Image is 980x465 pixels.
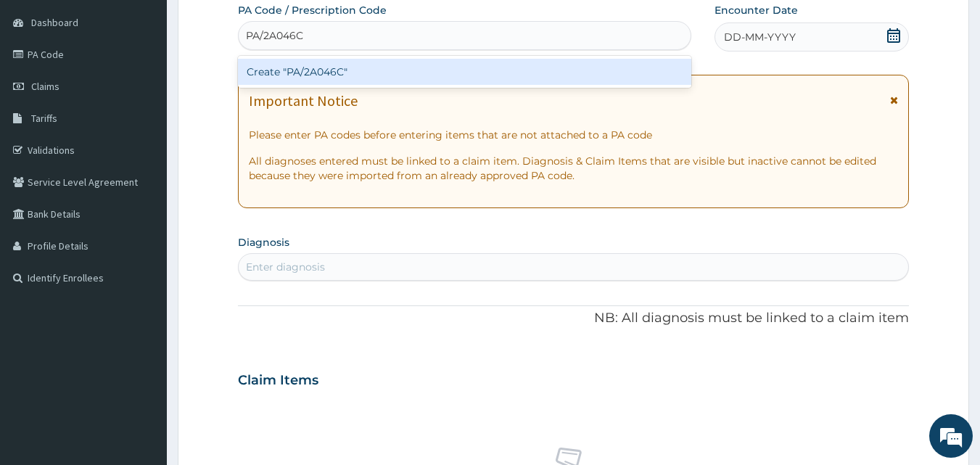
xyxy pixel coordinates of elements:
h1: Important Notice [249,93,358,109]
span: DD-MM-YYYY [724,30,796,44]
label: PA Code / Prescription Code [238,3,387,17]
span: Claims [31,80,59,93]
span: We're online! [84,140,200,287]
span: Dashboard [31,16,78,29]
div: Create "PA/2A046C" [238,59,692,85]
h3: Claim Items [238,373,318,389]
div: Enter diagnosis [246,260,325,274]
p: NB: All diagnosis must be linked to a claim item [238,309,910,328]
textarea: Type your message and hit 'Enter' [7,310,276,361]
img: d_794563401_company_1708531726252_794563401 [27,73,59,109]
p: Please enter PA codes before entering items that are not attached to a PA code [249,128,899,142]
label: Encounter Date [715,3,798,17]
div: Minimize live chat window [238,7,273,42]
p: All diagnoses entered must be linked to a claim item. Diagnosis & Claim Items that are visible bu... [249,154,899,183]
label: Diagnosis [238,235,289,250]
div: Chat with us now [75,81,244,100]
span: Tariffs [31,112,57,125]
